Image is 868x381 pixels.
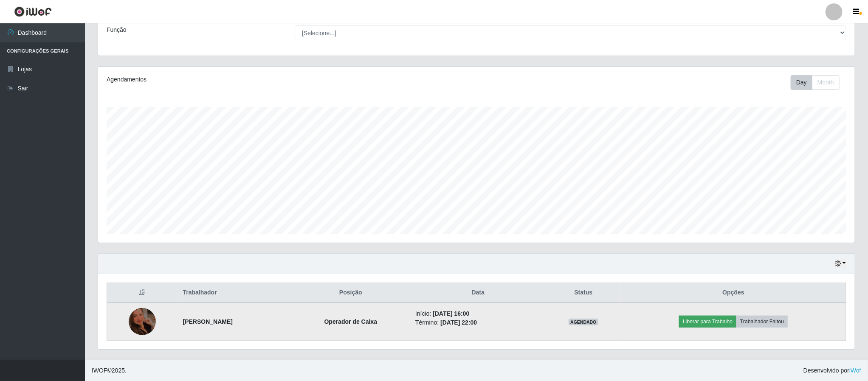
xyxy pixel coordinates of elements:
span: © 2025 . [92,366,127,375]
th: Posição [291,283,410,303]
button: Day [791,75,812,90]
div: Toolbar with button groups [791,75,846,90]
span: IWOF [92,367,107,374]
button: Liberar para Trabalho [679,316,736,328]
button: Trabalhador Faltou [736,316,788,328]
span: Desenvolvido por [803,366,861,375]
th: Data [410,283,546,303]
li: Término: [415,318,541,327]
strong: [PERSON_NAME] [183,318,233,325]
th: Trabalhador [178,283,291,303]
button: Month [812,75,840,90]
th: Status [546,283,621,303]
li: Início: [415,309,541,318]
div: First group [791,75,840,90]
span: AGENDADO [569,319,598,325]
time: [DATE] 22:00 [440,319,477,326]
strong: Operador de Caixa [324,318,378,325]
label: Função [107,25,127,34]
img: CoreUI Logo [14,6,52,17]
time: [DATE] 16:00 [433,310,469,317]
th: Opções [621,283,846,303]
img: 1745616854456.jpeg [129,303,156,339]
a: iWof [849,367,861,374]
div: Agendamentos [107,75,407,84]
